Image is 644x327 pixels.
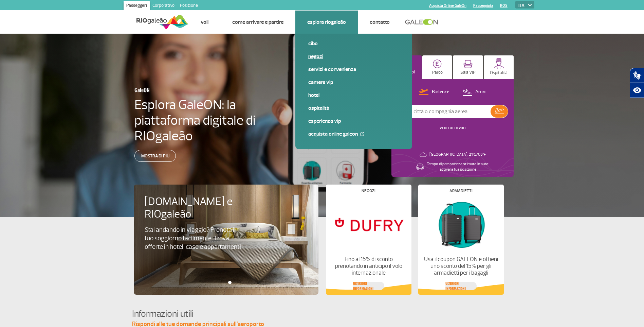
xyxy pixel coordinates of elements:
[475,89,486,95] p: Arrivi
[134,150,176,162] a: Mostra di più
[331,256,405,276] p: Fino al 15% di sconto prenotando in anticipo il volo internazionale
[429,152,486,157] p: [GEOGRAPHIC_DATA]: 21°C/69°F
[232,19,283,25] a: Come arrivare e partire
[308,53,399,60] a: Negozi
[463,60,473,68] img: vipRoom.svg
[445,282,477,290] a: Ulteriori informazioni
[134,97,281,144] h4: Esplora GaleON: la piattaforma digitale di RIOgaleão
[308,79,399,86] a: Camere VIP
[429,3,466,8] a: Acquista Online GaleOn
[308,104,399,112] a: Ospitalità
[145,195,308,251] a: [DOMAIN_NAME] e RIOgaleãoStai andando in viaggio? Prenota il tuo soggiorno facilmente. Trova offe...
[370,19,390,25] a: Contatto
[417,88,451,97] button: Partenze
[490,70,508,75] p: Ospitalità
[630,68,644,98] div: Plugin per l'accessibilità Hand Talk.
[362,189,375,193] h4: Negozi
[308,91,399,99] a: Hotel
[453,55,483,79] button: Sala VIP
[449,189,473,193] h4: Armadietti
[134,83,248,97] h3: GaleON
[132,308,512,320] h4: Informazioni utili
[484,55,514,79] button: Ospitalità
[177,1,201,12] a: Posizione
[630,68,644,83] button: Traduttore aperto della lingua dei segni.
[424,198,498,251] img: Armadietti
[145,195,253,221] h4: [DOMAIN_NAME] e RIOgaleão
[460,70,476,75] p: Sala VIP
[432,70,443,75] p: Parco
[308,117,399,125] a: Esperienza VIP
[460,88,489,97] button: Arrivi
[360,132,364,136] img: Icona del collegamento esterno
[124,1,150,12] a: Passeggeri
[353,282,384,290] a: Ulteriori informazioni
[308,130,358,138] font: Acquista Online GaleOn
[308,130,399,138] a: Acquista Online GaleOn
[473,3,493,8] a: Passeggiata
[424,256,498,276] p: Usa il coupon GALEON e ottieni uno sconto del 15% per gli armadietti per i bagagli
[145,226,241,251] p: Stai andando in viaggio? Prenota il tuo soggiorno facilmente. Trova offerte in hotel, case e appa...
[331,198,405,251] img: Negozi
[500,3,508,8] a: RQS
[432,89,449,95] p: Partenze
[308,66,399,73] a: Servizi e Convenienza
[494,58,504,69] img: hospitality.svg
[438,125,467,131] button: VEDI TUTTI I VOLI
[397,105,491,118] input: Volo, città o compagnia aerea
[422,55,453,79] button: Parco
[307,19,346,25] a: Esplora RIOgaleão
[630,83,644,98] button: Apri le risorse di assistenza.
[427,161,489,172] p: Tempo di percorrenza stimato in auto: attiva la tua posizione
[150,1,177,12] a: Corporativo
[308,40,399,47] a: Cibo
[433,59,442,68] img: carParkingHome.svg
[201,19,208,25] a: Voli
[440,126,465,130] a: VEDI TUTTI I VOLI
